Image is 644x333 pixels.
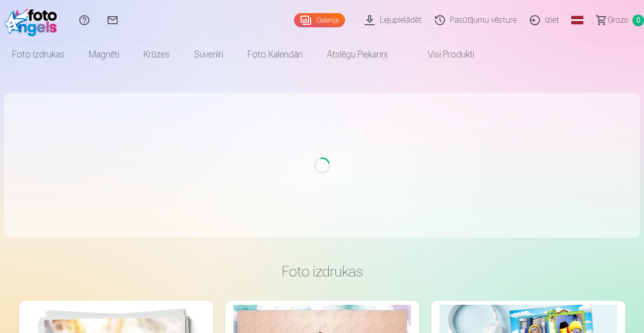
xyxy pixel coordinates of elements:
span: Grozs [608,14,628,26]
span: 0 [632,15,644,26]
a: Galerija [294,13,345,27]
a: Krūzes [131,40,182,69]
a: Atslēgu piekariņi [315,40,400,69]
a: Foto kalendāri [235,40,315,69]
h3: Foto izdrukas [27,262,617,281]
img: /fa1 [4,4,62,36]
a: Magnēti [77,40,131,69]
a: Suvenīri [182,40,235,69]
a: Visi produkti [400,40,486,69]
